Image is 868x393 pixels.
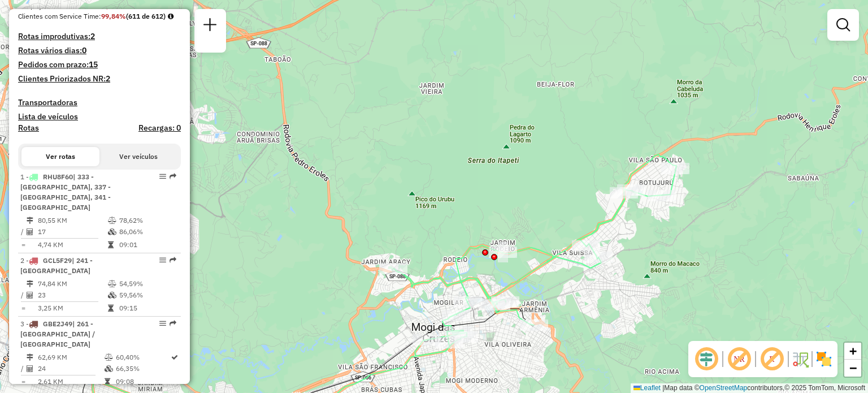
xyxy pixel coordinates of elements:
[171,354,178,361] i: Rota otimizada
[108,292,116,299] i: % de utilização da cubagem
[37,376,104,387] td: 2,61 KM
[37,352,104,363] td: 62,69 KM
[170,173,176,180] em: Rota exportada
[108,217,116,224] i: % de utilização do peso
[849,361,857,375] span: −
[37,239,107,251] td: 4,74 KM
[126,12,166,20] strong: (611 de 612)
[20,290,26,301] td: /
[20,172,111,211] span: 1 -
[18,12,101,20] span: Clientes com Service Time:
[115,363,170,374] td: 66,35%
[700,384,748,392] a: OpenStreetMap
[20,376,26,387] td: =
[159,320,166,327] em: Opções
[170,320,176,327] em: Rota exportada
[18,98,181,107] h4: Transportadoras
[82,45,86,55] strong: 0
[20,363,26,374] td: /
[37,290,107,301] td: 23
[27,280,33,287] i: Distância Total
[108,305,114,312] i: Tempo total em rota
[37,278,107,290] td: 74,84 KM
[27,228,33,235] i: Total de Atividades
[726,346,753,373] span: Exibir NR
[20,319,95,348] span: 3 -
[20,172,111,211] span: | 333 - [GEOGRAPHIC_DATA], 337 - [GEOGRAPHIC_DATA], 341 - [GEOGRAPHIC_DATA]
[43,172,73,181] span: RHU8F60
[27,292,33,299] i: Total de Atividades
[18,74,181,84] h4: Clientes Priorizados NR:
[662,384,664,392] span: |
[849,344,857,358] span: +
[119,239,176,251] td: 09:01
[37,363,104,374] td: 24
[791,350,809,368] img: Fluxo de ruas
[27,354,33,361] i: Distância Total
[20,319,95,348] span: | 261 - [GEOGRAPHIC_DATA] / [GEOGRAPHIC_DATA]
[37,215,107,226] td: 80,55 KM
[159,173,166,180] em: Opções
[105,365,113,372] i: % de utilização da cubagem
[43,256,72,265] span: GCL5F29
[119,215,176,226] td: 78,62%
[90,31,95,41] strong: 2
[20,239,26,251] td: =
[119,303,176,314] td: 09:15
[43,319,72,328] span: GBE2J49
[89,59,98,70] strong: 15
[37,226,107,237] td: 17
[633,384,661,392] a: Leaflet
[18,123,39,133] a: Rotas
[20,256,93,275] span: | 241 - [GEOGRAPHIC_DATA]
[844,360,861,377] a: Zoom out
[693,346,720,373] span: Ocultar deslocamento
[168,13,173,20] em: Rotas cross docking consideradas
[106,74,110,84] strong: 2
[20,303,26,314] td: =
[138,123,181,133] h4: Recargas: 0
[37,303,107,314] td: 3,25 KM
[18,46,181,55] h4: Rotas vários dias:
[832,14,854,36] a: Exibir filtros
[631,383,868,393] div: Map data © contributors,© 2025 TomTom, Microsoft
[115,352,170,363] td: 60,40%
[27,365,33,372] i: Total de Atividades
[119,226,176,237] td: 86,06%
[119,278,176,290] td: 54,59%
[758,346,785,373] span: Exibir rótulo
[101,12,126,20] strong: 99,84%
[20,256,93,275] span: 2 -
[159,257,166,264] em: Opções
[27,217,33,224] i: Distância Total
[119,290,176,301] td: 59,56%
[170,257,176,264] em: Rota exportada
[815,350,833,368] img: Exibir/Ocultar setores
[115,376,170,387] td: 09:08
[105,354,113,361] i: % de utilização do peso
[18,32,181,41] h4: Rotas improdutivas:
[18,60,98,70] h4: Pedidos com prazo:
[20,226,26,237] td: /
[108,228,116,235] i: % de utilização da cubagem
[18,112,181,122] h4: Lista de veículos
[844,343,861,360] a: Zoom in
[21,147,99,166] button: Ver rotas
[199,14,222,39] a: Nova sessão e pesquisa
[108,280,116,287] i: % de utilização do peso
[105,378,110,385] i: Tempo total em rota
[99,147,177,166] button: Ver veículos
[108,241,114,248] i: Tempo total em rota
